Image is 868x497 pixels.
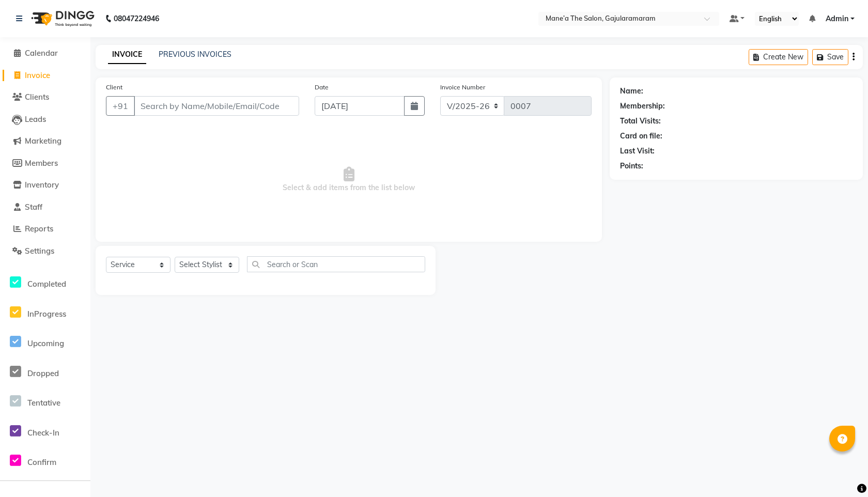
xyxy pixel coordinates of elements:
span: Upcoming [27,338,64,348]
a: Inventory [3,179,88,191]
span: Dropped [27,368,59,378]
span: Tentative [27,398,60,408]
label: Client [106,83,122,92]
a: PREVIOUS INVOICES [159,50,231,59]
a: Invoice [3,70,88,82]
span: Calendar [25,48,58,58]
span: Leads [25,114,46,124]
a: Calendar [3,48,88,59]
span: Marketing [25,136,61,146]
span: Invoice [25,70,50,80]
div: Points: [620,161,643,172]
span: Members [25,158,58,168]
span: Completed [27,279,66,289]
button: +91 [106,96,135,116]
a: INVOICE [108,45,146,64]
label: Date [315,83,329,92]
label: Invoice Number [440,83,485,92]
button: Create New [749,49,808,65]
span: Staff [25,202,42,212]
span: InProgress [27,309,66,319]
img: logo [26,4,97,33]
span: Check-In [27,428,59,438]
div: Name: [620,86,643,97]
span: Confirm [27,457,56,467]
span: Inventory [25,180,59,190]
input: Search or Scan [247,256,425,272]
span: Clients [25,92,49,102]
button: Save [812,49,848,65]
span: Settings [25,246,54,256]
b: 08047224946 [114,4,159,33]
div: Total Visits: [620,116,661,127]
a: Clients [3,91,88,103]
div: Membership: [620,101,665,112]
div: Card on file: [620,131,662,142]
a: Leads [3,114,88,126]
input: Search by Name/Mobile/Email/Code [134,96,299,116]
a: Members [3,158,88,169]
a: Reports [3,223,88,235]
iframe: chat widget [825,456,858,487]
a: Staff [3,201,88,213]
span: Reports [25,224,53,234]
a: Settings [3,245,88,257]
a: Marketing [3,135,88,147]
span: Admin [826,13,848,24]
span: Select & add items from the list below [106,128,592,231]
div: Last Visit: [620,146,655,157]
